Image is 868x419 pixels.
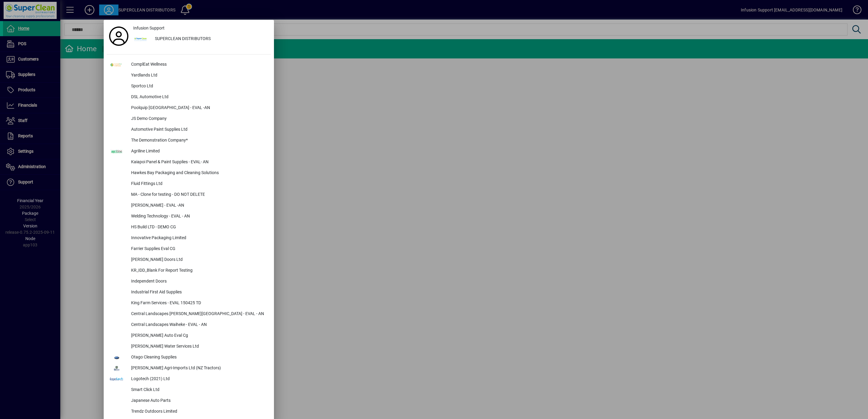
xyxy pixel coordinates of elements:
[107,157,271,168] button: Kaiapoi Panel & Paint Supplies - EVAL- AN
[126,265,271,276] div: KR_IDD_Blank For Report Testing
[107,168,271,179] button: Hawkes Bay Packaging and Cleaning Solutions
[150,34,271,45] div: SUPERCLEAN DISTRIBUTORS
[107,406,271,417] button: Trendz Outdoors Limited
[107,374,271,385] button: Logotech (2021) Ltd
[133,25,165,31] span: Infusion Support
[107,233,271,244] button: Innovative Packaging Limited
[107,70,271,81] button: Yardlands Ltd
[126,385,271,396] div: Smart Click Ltd
[126,352,271,363] div: Otago Cleaning Supplies
[107,222,271,233] button: HS Build LTD - DEMO CG
[126,200,271,211] div: [PERSON_NAME] - EVAL -AN
[126,70,271,81] div: Yardlands Ltd
[126,81,271,92] div: Sportco Ltd
[107,31,131,42] a: Profile
[126,222,271,233] div: HS Build LTD - DEMO CG
[126,59,271,70] div: ComplEat Wellness
[126,244,271,255] div: Farrier Supplies Eval CG
[126,287,271,298] div: Industrial First Aid Supplies
[107,124,271,135] button: Automotive Paint Supplies Ltd
[107,309,271,320] button: Central Landscapes [PERSON_NAME][GEOGRAPHIC_DATA] - EVAL - AN
[126,179,271,189] div: Fluid Fittings Ltd
[126,146,271,157] div: Agriline Limited
[107,320,271,330] button: Central Landscapes Waiheke - EVAL - AN
[126,124,271,135] div: Automotive Paint Supplies Ltd
[126,255,271,265] div: [PERSON_NAME] Doors Ltd
[131,23,271,34] a: Infusion Support
[126,298,271,309] div: King Farm Services - EVAL 150425 TD
[107,200,271,211] button: [PERSON_NAME] - EVAL -AN
[107,298,271,309] button: King Farm Services - EVAL 150425 TD
[107,146,271,157] button: Agriline Limited
[107,189,271,200] button: MA - Clone for testing - DO NOT DELETE
[126,189,271,200] div: MA - Clone for testing - DO NOT DELETE
[107,103,271,114] button: Poolquip [GEOGRAPHIC_DATA] - EVAL -AN
[126,157,271,168] div: Kaiapoi Panel & Paint Supplies - EVAL- AN
[126,374,271,385] div: Logotech (2021) Ltd
[126,103,271,114] div: Poolquip [GEOGRAPHIC_DATA] - EVAL -AN
[107,276,271,287] button: Independent Doors
[107,287,271,298] button: Industrial First Aid Supplies
[131,34,271,45] button: SUPERCLEAN DISTRIBUTORS
[126,406,271,417] div: Trendz Outdoors Limited
[107,341,271,352] button: [PERSON_NAME] Water Services Ltd
[107,211,271,222] button: Welding Technology - EVAL - AN
[126,330,271,341] div: [PERSON_NAME] Auto Eval Cg
[107,396,271,406] button: Japanese Auto Parts
[126,341,271,352] div: [PERSON_NAME] Water Services Ltd
[107,385,271,396] button: Smart Click Ltd
[107,81,271,92] button: Sportco Ltd
[107,244,271,255] button: Farrier Supplies Eval CG
[126,211,271,222] div: Welding Technology - EVAL - AN
[126,396,271,406] div: Japanese Auto Parts
[107,179,271,189] button: Fluid Fittings Ltd
[126,320,271,330] div: Central Landscapes Waiheke - EVAL - AN
[126,363,271,374] div: [PERSON_NAME] Agri-Imports Ltd (NZ Tractors)
[126,168,271,179] div: Hawkes Bay Packaging and Cleaning Solutions
[107,265,271,276] button: KR_IDD_Blank For Report Testing
[126,92,271,103] div: DSL Automotive Ltd
[126,309,271,320] div: Central Landscapes [PERSON_NAME][GEOGRAPHIC_DATA] - EVAL - AN
[107,114,271,124] button: JS Demo Company
[107,352,271,363] button: Otago Cleaning Supplies
[107,135,271,146] button: The Demonstration Company*
[126,233,271,244] div: Innovative Packaging Limited
[107,59,271,70] button: ComplEat Wellness
[107,330,271,341] button: [PERSON_NAME] Auto Eval Cg
[126,135,271,146] div: The Demonstration Company*
[126,114,271,124] div: JS Demo Company
[107,363,271,374] button: [PERSON_NAME] Agri-Imports Ltd (NZ Tractors)
[107,92,271,103] button: DSL Automotive Ltd
[126,276,271,287] div: Independent Doors
[107,255,271,265] button: [PERSON_NAME] Doors Ltd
